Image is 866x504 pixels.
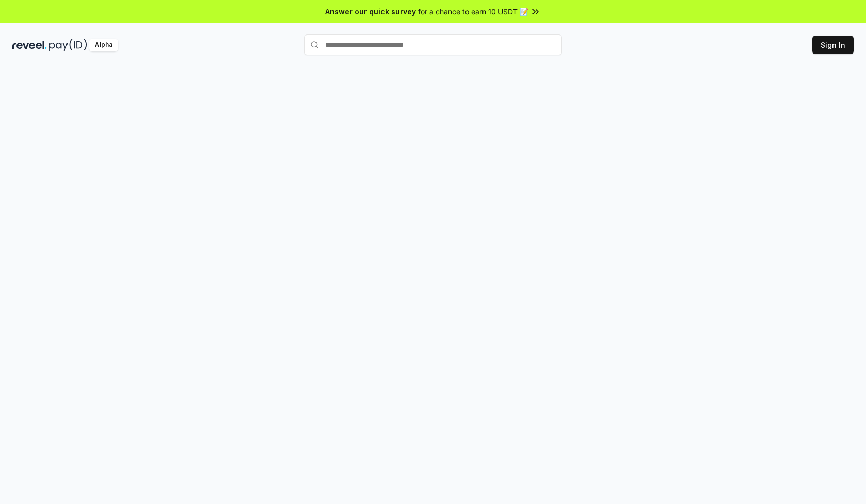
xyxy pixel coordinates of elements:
[418,6,528,17] span: for a chance to earn 10 USDT 📝
[325,6,416,17] span: Answer our quick survey
[12,39,47,51] img: reveel_dark
[812,36,854,54] button: Sign In
[89,39,118,51] div: Alpha
[49,39,87,51] img: pay_id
